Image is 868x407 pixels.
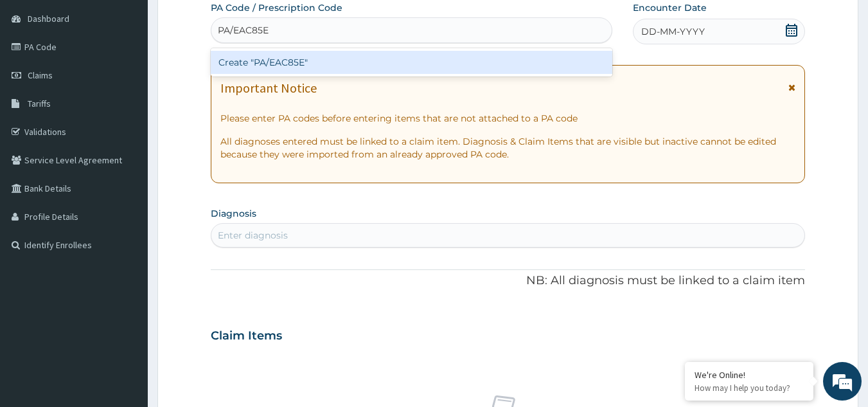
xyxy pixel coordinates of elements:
span: DD-MM-YYYY [641,25,705,38]
p: Please enter PA codes before entering items that are not attached to a PA code [220,112,796,125]
div: Chat with us now [67,72,216,89]
div: Minimize live chat window [211,6,242,37]
p: How may I help you today? [695,383,804,393]
p: NB: All diagnosis must be linked to a claim item [211,273,806,289]
span: Tariffs [28,98,51,109]
label: PA Code / Prescription Code [211,1,342,14]
p: All diagnoses entered must be linked to a claim item. Diagnosis & Claim Items that are visible bu... [220,135,796,161]
label: Encounter Date [633,1,707,14]
img: d_794563401_company_1708531726252_794563401 [24,64,52,96]
div: Create "PA/EAC85E" [211,51,613,74]
span: Dashboard [28,13,69,24]
textarea: Type your message and hit 'Enter' [6,271,245,316]
span: Claims [28,69,53,81]
div: Enter diagnosis [218,229,288,242]
h3: Claim Items [211,329,282,343]
h1: Important Notice [220,81,317,95]
label: Diagnosis [211,207,256,220]
div: We're Online! [695,369,804,381]
span: We're online! [75,122,177,251]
